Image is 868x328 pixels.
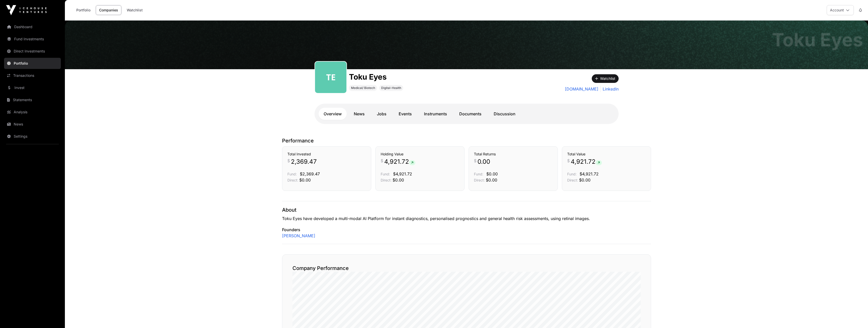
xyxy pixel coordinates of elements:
a: [PERSON_NAME] [282,233,315,239]
a: Instruments [419,108,452,120]
span: 2,369.47 [291,158,317,166]
span: Fund: [567,172,577,176]
p: Founders [282,227,651,233]
span: $0.00 [393,177,404,183]
p: About [282,206,651,213]
span: $0.00 [486,177,497,183]
a: Companies [96,5,121,15]
span: $ [474,158,476,164]
span: 4,921.72 [384,158,415,166]
h1: Toku Eyes [349,72,403,81]
a: News [349,108,370,120]
span: $4,921.72 [393,171,412,176]
a: Portfolio [73,5,94,15]
span: Fund: [474,172,483,176]
span: Direct: [567,178,578,182]
span: $ [381,158,383,164]
span: Digital-Health [381,86,401,90]
a: Portfolio [4,58,61,69]
span: $2,369.47 [300,171,320,176]
a: Dashboard [4,21,61,32]
h1: Toku Eyes [772,31,863,49]
a: Settings [4,131,61,142]
span: Medical/ Biotech [351,86,375,90]
span: Fund: [287,172,297,176]
h3: Total Invested [287,152,366,157]
a: Documents [454,108,487,120]
button: Account [827,5,854,15]
a: Direct Investments [4,46,61,57]
span: Direct: [474,178,485,182]
a: Invest [4,82,61,93]
a: Transactions [4,70,61,81]
span: $4,921.72 [580,171,599,176]
a: Discussion [489,108,521,120]
h3: Total Returns [474,152,552,157]
p: Performance [282,137,651,144]
a: LinkedIn [600,86,619,92]
a: Fund Investments [4,33,61,45]
span: Direct: [287,178,298,182]
nav: Tabs [319,108,615,120]
span: $0.00 [299,177,311,183]
button: Watchlist [592,74,619,83]
h3: Total Value [567,152,646,157]
p: Toku Eyes have developed a multi-modal AI Platform for instant diagnostics, personalised prognost... [282,215,651,222]
span: $0.00 [486,171,498,176]
span: 4,921.72 [571,158,602,166]
span: $ [287,158,290,164]
a: Watchlist [123,5,146,15]
a: News [4,119,61,130]
a: Statements [4,94,61,105]
h3: Holding Value [381,152,459,157]
span: $0.00 [579,177,590,183]
span: $ [567,158,570,164]
span: Fund: [381,172,390,176]
a: Jobs [372,108,392,120]
img: Toku Eyes [65,21,868,69]
h2: Company Performance [292,265,641,272]
a: Overview [319,108,347,120]
iframe: Chat Widget [843,304,868,328]
a: [DOMAIN_NAME] [565,86,598,92]
img: Icehouse Ventures Logo [6,5,47,15]
a: Analysis [4,106,61,118]
span: Direct: [381,178,392,182]
span: 0.00 [477,158,490,166]
a: Events [394,108,417,120]
img: toku-eyes267.png [317,64,344,91]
